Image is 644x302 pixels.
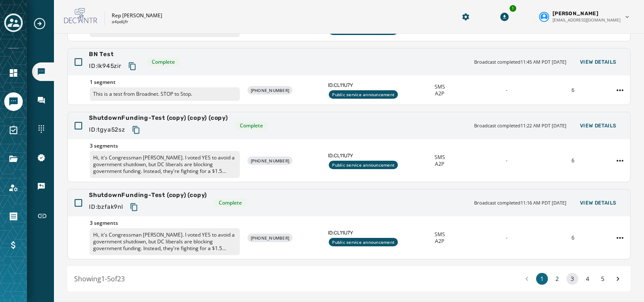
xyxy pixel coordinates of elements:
span: ID: bzfak9nl [89,203,123,211]
button: View Details [573,56,623,68]
div: Public service announcement [329,90,398,99]
a: Navigate to Files [4,150,23,168]
a: Navigate to Inbox [32,91,54,110]
div: 6 [543,157,603,164]
span: SMS [435,84,445,90]
a: Navigate to Sending Numbers [32,120,54,138]
span: View Details [580,122,617,129]
span: 3 segments [90,143,240,149]
div: Public service announcement [329,161,398,169]
div: 6 [543,235,603,241]
p: Hi, it's Congressman [PERSON_NAME]. I voted YES to avoid a government shutdown, but DC liberals a... [90,151,240,178]
div: [PHONE_NUMBER] [247,156,293,165]
button: Copy text to clipboard [129,122,144,138]
span: View Details [580,59,617,65]
button: 3 [566,273,578,285]
span: A2P [435,161,444,167]
button: 4 [582,273,593,285]
button: 1 [536,273,548,285]
span: Broadcast completed 11:45 AM PDT [DATE] [474,59,566,66]
a: Navigate to Orders [4,207,23,226]
span: SMS [435,231,445,238]
span: Broadcast completed 11:16 AM PDT [DATE] [474,200,566,207]
a: Navigate to Messaging [4,92,23,111]
span: BN Test [89,50,140,59]
span: ID: CL11U7Y [328,152,403,159]
a: Navigate to Surveys [4,121,23,140]
div: [PHONE_NUMBER] [247,234,293,242]
button: Download Menu [497,9,512,24]
a: Navigate to Short Links [32,206,54,226]
span: Showing 1 - 5 of 23 [74,274,125,283]
button: View Details [573,120,623,132]
a: Navigate to Billing [4,236,23,254]
div: [PHONE_NUMBER] [247,86,293,94]
a: Navigate to Home [4,64,23,82]
button: Expand sub nav menu [33,17,53,30]
a: Navigate to Account [4,178,23,197]
span: Complete [152,59,175,65]
div: - [476,87,536,94]
button: User settings [536,7,634,27]
button: Copy text to clipboard [126,200,142,215]
span: View Details [580,200,617,206]
a: Navigate to 10DLC Registration [32,148,54,167]
p: Hi, it's Congressman [PERSON_NAME]. I voted YES to avoid a government shutdown, but DC liberals a... [90,228,240,255]
a: Navigate to Broadcasts [32,62,54,81]
p: a4pdijfr [112,19,128,25]
div: 1 [509,4,517,13]
button: ShutdownFunding-Test (copy) (copy) action menu [613,231,627,245]
span: [EMAIL_ADDRESS][DOMAIN_NAME] [553,17,620,23]
button: Copy text to clipboard [125,59,140,74]
button: Manage global settings [458,9,473,24]
button: Toggle account select drawer [4,13,23,32]
span: 1 segment [90,79,240,86]
button: View Details [573,197,623,209]
div: - [476,157,536,164]
span: Broadcast completed 11:22 AM PDT [DATE] [474,122,566,129]
a: Navigate to Keywords & Responders [32,177,54,196]
span: ID: tgya52sz [89,126,125,134]
span: ShutdownFunding-Test (copy) (copy) (copy) [89,114,228,122]
span: ID: CL11U7Y [328,82,403,89]
span: Complete [219,200,242,206]
span: [PERSON_NAME] [553,10,598,17]
p: Rep [PERSON_NAME] [112,12,162,19]
span: Complete [240,122,263,129]
span: A2P [435,90,444,97]
button: 5 [597,273,609,285]
button: 2 [551,273,563,285]
span: SMS [435,154,445,161]
button: ShutdownFunding-Test (copy) (copy) (copy) action menu [613,154,627,167]
div: 6 [543,87,603,94]
span: 3 segments [90,220,240,227]
span: ID: lk945zir [89,62,121,70]
span: ShutdownFunding-Test (copy) (copy) [89,191,207,200]
button: BN Test action menu [613,84,627,97]
p: This is a test from Broadnet. STOP to Stop. [90,87,240,101]
div: Public service announcement [329,238,398,246]
div: - [476,235,536,241]
span: A2P [435,238,444,245]
span: ID: CL11U7Y [328,229,403,236]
